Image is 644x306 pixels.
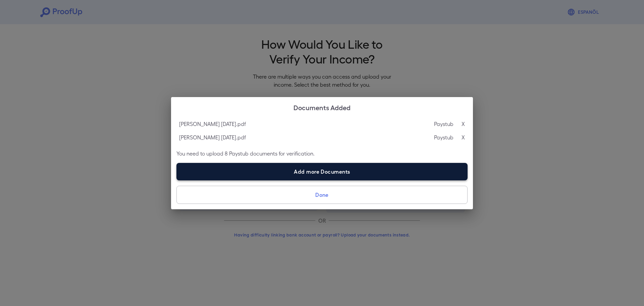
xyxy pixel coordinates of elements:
p: X [462,120,465,128]
p: [PERSON_NAME] [DATE].pdf [179,133,246,141]
p: Paystub [434,133,453,141]
p: X [462,133,465,141]
button: Done [176,186,468,204]
p: Paystub [434,120,453,128]
p: You need to upload 8 Paystub documents for verification. [176,149,468,158]
label: Add more Documents [176,163,468,180]
p: [PERSON_NAME] [DATE].pdf [179,120,246,128]
h2: Documents Added [171,97,473,117]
